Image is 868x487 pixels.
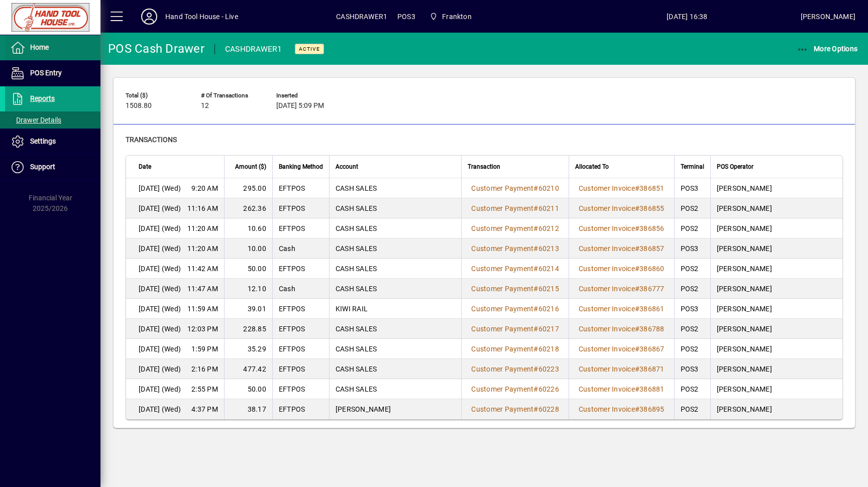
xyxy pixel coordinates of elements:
[139,243,181,254] span: [DATE] (Wed)
[471,224,533,232] span: Customer Payment
[468,303,563,314] a: Customer Payment#60216
[272,319,329,339] td: EFTPOS
[468,203,563,214] a: Customer Payment#60211
[187,203,218,213] span: 11:16 AM
[5,129,100,154] a: Settings
[639,265,665,273] span: 386860
[329,339,461,359] td: CASH SALES
[191,384,218,394] span: 2:55 PM
[10,116,61,124] span: Drawer Details
[575,283,668,294] a: Customer Invoice#386777
[108,41,204,57] div: POS Cash Drawer
[139,223,181,233] span: [DATE] (Wed)
[538,325,559,333] span: 60217
[674,359,710,379] td: POS3
[710,399,843,419] td: [PERSON_NAME]
[468,161,500,172] span: Transaction
[538,204,559,212] span: 60211
[139,364,181,374] span: [DATE] (Wed)
[575,243,668,254] a: Customer Invoice#386857
[674,319,710,339] td: POS2
[674,259,710,279] td: POS2
[710,339,843,359] td: [PERSON_NAME]
[579,245,635,253] span: Customer Invoice
[639,305,665,313] span: 386861
[139,384,181,394] span: [DATE] (Wed)
[276,102,324,110] span: [DATE] 5:09 PM
[225,41,282,57] div: CASHDRAWER1
[187,304,218,314] span: 11:59 AM
[635,325,639,333] span: #
[187,324,218,334] span: 12:03 PM
[635,245,639,253] span: #
[139,203,181,213] span: [DATE] (Wed)
[579,204,635,212] span: Customer Invoice
[639,325,665,333] span: 386788
[126,102,152,110] span: 1508.80
[5,111,100,129] a: Drawer Details
[575,323,668,334] a: Customer Invoice#386788
[794,40,860,58] button: More Options
[674,238,710,259] td: POS3
[575,161,609,172] span: Allocated To
[126,136,177,144] span: Transactions
[471,285,533,293] span: Customer Payment
[579,305,635,313] span: Customer Invoice
[139,284,181,294] span: [DATE] (Wed)
[635,385,639,393] span: #
[575,343,668,354] a: Customer Invoice#386867
[533,325,538,333] span: #
[635,305,639,313] span: #
[797,45,858,53] span: More Options
[468,263,563,274] a: Customer Payment#60214
[329,379,461,399] td: CASH SALES
[575,263,668,274] a: Customer Invoice#386860
[639,285,665,293] span: 386777
[191,404,218,414] span: 4:37 PM
[710,198,843,218] td: [PERSON_NAME]
[139,183,181,193] span: [DATE] (Wed)
[329,399,461,419] td: [PERSON_NAME]
[224,178,272,198] td: 295.00
[224,218,272,238] td: 10.60
[471,405,533,413] span: Customer Payment
[635,345,639,353] span: #
[468,283,563,294] a: Customer Payment#60215
[235,161,266,172] span: Amount ($)
[272,399,329,419] td: EFTPOS
[425,8,476,26] span: Frankton
[710,238,843,259] td: [PERSON_NAME]
[224,198,272,218] td: 262.36
[538,245,559,253] span: 60213
[538,405,559,413] span: 60228
[639,405,665,413] span: 386895
[639,385,665,393] span: 386881
[272,218,329,238] td: EFTPOS
[471,385,533,393] span: Customer Payment
[5,155,100,180] a: Support
[329,238,461,259] td: CASH SALES
[299,46,320,52] span: Active
[471,204,533,212] span: Customer Payment
[468,343,563,354] a: Customer Payment#60218
[471,345,533,353] span: Customer Payment
[336,161,358,172] span: Account
[710,259,843,279] td: [PERSON_NAME]
[710,299,843,319] td: [PERSON_NAME]
[329,299,461,319] td: KIWI RAIL
[538,265,559,273] span: 60214
[139,344,181,354] span: [DATE] (Wed)
[133,8,165,26] button: Profile
[187,243,218,254] span: 11:20 AM
[336,9,387,25] span: CASHDRAWER1
[674,218,710,238] td: POS2
[201,92,261,99] span: # of Transactions
[5,61,100,86] a: POS Entry
[468,404,563,415] a: Customer Payment#60228
[538,224,559,232] span: 60212
[279,161,323,172] span: Banking Method
[468,183,563,194] a: Customer Payment#60210
[191,344,218,354] span: 1:59 PM
[139,264,181,274] span: [DATE] (Wed)
[471,184,533,192] span: Customer Payment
